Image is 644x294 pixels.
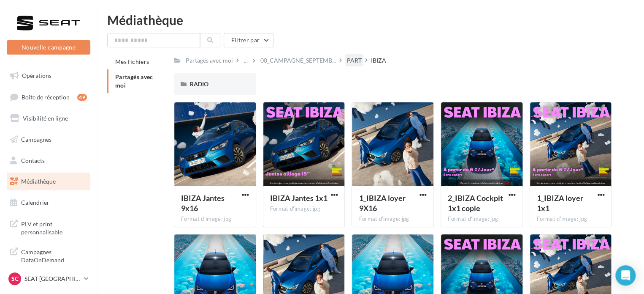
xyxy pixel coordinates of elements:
span: 1_IBIZA loyer 9X16 [359,193,405,213]
span: IBIZA Jantes 9x16 [181,193,225,213]
span: Visibilité en ligne [23,115,68,122]
span: Campagnes DataOnDemand [21,246,87,264]
span: IBIZA Jantes 1x1 [270,193,327,203]
span: Partagés avec moi [115,73,153,89]
div: Format d'image: jpg [270,205,338,213]
div: Partagés avec moi [186,56,233,65]
span: Opérations [22,72,51,79]
a: Visibilité en ligne [5,110,92,127]
div: Open Intercom Messenger [615,265,636,286]
span: SC [11,275,19,283]
div: Format d'image: jpg [181,215,249,223]
div: Format d'image: jpg [537,215,605,223]
span: Calendrier [21,199,49,206]
div: IBIZA [371,56,386,65]
a: Campagnes DataOnDemand [5,243,92,268]
span: Campagnes [21,136,51,143]
span: 2_IBIZA Cockpit 1x1 copie [448,193,503,213]
span: Contacts [21,157,45,164]
a: SC SEAT [GEOGRAPHIC_DATA] [7,271,90,287]
span: 00_CAMPAGNE_SEPTEMB... [260,56,336,65]
a: Médiathèque [5,173,92,190]
div: Format d'image: jpg [359,215,427,223]
p: SEAT [GEOGRAPHIC_DATA] [24,275,81,283]
a: Boîte de réception49 [5,88,92,106]
a: Contacts [5,152,92,170]
span: Boîte de réception [22,93,70,100]
div: Médiathèque [107,14,634,26]
a: Campagnes [5,131,92,148]
span: 1_IBIZA loyer 1x1 [537,193,583,213]
span: Médiathèque [21,178,56,185]
div: ... [242,55,249,66]
span: Mes fichiers [115,58,149,65]
span: RADIO [190,80,208,88]
a: PLV et print personnalisable [5,215,92,240]
div: Format d'image: jpg [448,215,516,223]
button: Nouvelle campagne [7,40,90,55]
div: 49 [77,94,87,101]
button: Filtrer par [224,33,273,47]
span: PLV et print personnalisable [21,218,87,236]
div: PART [347,56,362,65]
a: Calendrier [5,194,92,212]
a: Opérations [5,67,92,85]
